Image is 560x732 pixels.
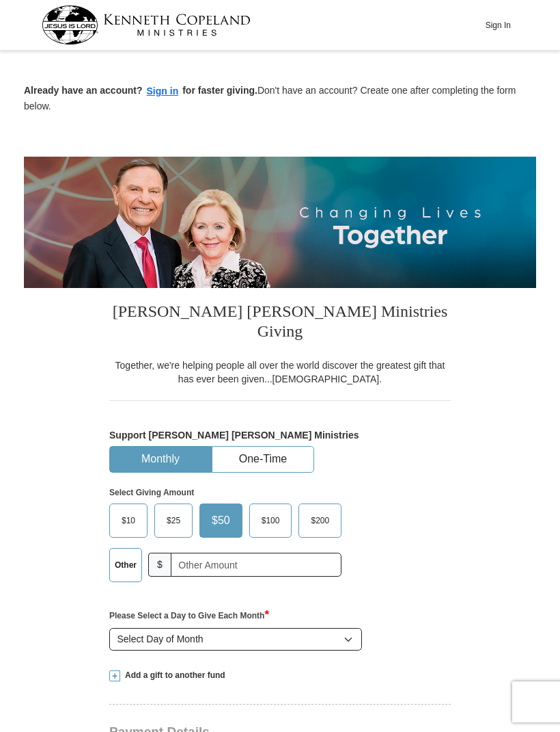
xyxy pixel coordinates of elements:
div: Together, we're helping people all over the world discover the greatest gift that has ever been g... [109,358,451,386]
label: Other [110,549,141,581]
strong: Select Giving Amount [109,488,194,497]
span: Add a gift to another fund [120,670,225,681]
span: $25 [160,510,187,531]
span: $10 [115,510,142,531]
span: $100 [255,510,287,531]
span: $50 [205,510,237,531]
img: kcm-header-logo.svg [42,5,251,44]
strong: Please Select a Day to Give Each Month [109,611,269,620]
h3: [PERSON_NAME] [PERSON_NAME] Ministries Giving [109,288,451,358]
h5: Support [PERSON_NAME] [PERSON_NAME] Ministries [109,430,451,441]
button: One-Time [212,447,313,472]
strong: Already have an account? for faster giving. [24,85,257,96]
p: Don't have an account? Create one after completing the form below. [24,83,536,113]
button: Sign in [143,83,183,99]
span: $200 [304,510,336,531]
input: Other Amount [171,553,341,577]
button: Sign In [477,14,518,36]
button: Monthly [110,447,211,472]
span: $ [148,553,171,577]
